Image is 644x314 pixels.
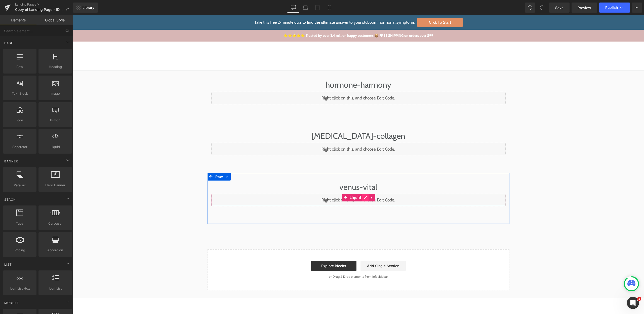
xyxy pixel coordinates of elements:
a: Laptop [299,3,311,13]
span: Preview [578,5,591,10]
span: Click To Start [345,3,390,12]
a: Mobile [324,3,336,13]
span: Base [4,41,14,45]
span: Image [40,91,70,96]
span: List [4,262,12,267]
span: Row [141,158,152,165]
span: Row [5,64,35,69]
span: Separator [5,144,35,150]
span: Stack [4,197,16,202]
span: Pricing [5,248,35,253]
button: Publish [599,3,630,13]
a: Preview [572,3,597,13]
a: Global Style [36,15,73,25]
a: Add Single Section [288,246,333,256]
h1: venus-vital [139,165,433,179]
span: Icon List [40,286,70,291]
span: Publish [605,6,618,10]
button: Undo [525,3,535,13]
a: Expand / Collapse [296,179,303,186]
span: Heading [40,64,70,69]
span: Library [83,5,94,10]
iframe: Intercom live chat [627,297,639,309]
span: Carousel [40,221,70,226]
button: Redo [537,3,547,13]
span: Banner [4,159,19,164]
h1: hormone-harmony [139,63,433,77]
span: Liquid [276,179,290,186]
a: New Library [73,3,98,13]
a: Explore Blocks [238,246,284,256]
a: Expand / Collapse [151,158,158,165]
h1: [MEDICAL_DATA]-collagen [139,114,433,128]
span: Module [4,300,19,305]
span: Liquid [40,144,70,150]
a: Desktop [287,3,299,13]
span: Parallax [5,183,35,188]
span: Icon [5,118,35,123]
button: More [632,3,642,13]
span: Copy of Landing Page - [DATE] 20:57:48 [15,8,63,12]
a: Landing Pages [15,3,73,7]
a: ⭐⭐⭐⭐⭐ Trusted by over 2.4 million happy customers 📦 FREE SHIPPING on orders over $99 [211,18,360,23]
p: or Drag & Drop elements from left sidebar [143,260,429,263]
span: 1 [637,297,641,301]
span: Button [40,118,70,123]
span: Hero Banner [40,183,70,188]
span: Accordion [40,248,70,253]
span: Icon List Hoz [5,286,35,291]
a: Tablet [311,3,324,13]
span: Tabs [5,221,35,226]
span: Save [555,5,563,10]
span: Text Block [5,91,35,96]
